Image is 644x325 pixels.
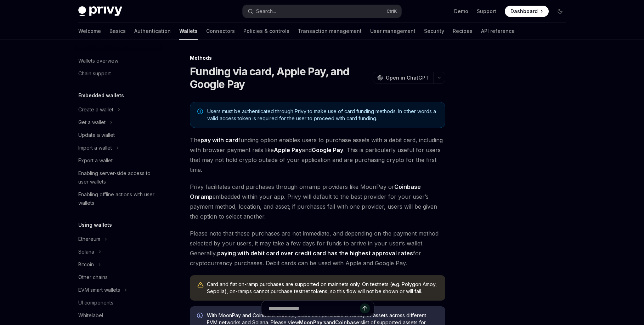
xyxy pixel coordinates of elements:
svg: Warning [197,282,204,289]
div: Bitcoin [78,260,94,269]
a: Whitelabel [73,309,163,322]
strong: pay with card [200,137,238,144]
div: Export a wallet [78,156,113,165]
h5: Embedded wallets [78,91,124,100]
a: Chain support [73,67,163,80]
a: Connectors [206,23,235,40]
div: Whitelabel [78,311,103,320]
strong: paying with debit card over credit card has the highest approval rates [217,250,413,257]
a: Enabling server-side access to user wallets [73,167,163,188]
span: Open in ChatGPT [386,74,429,81]
button: Toggle EVM smart wallets section [73,284,163,296]
div: Wallets overview [78,57,118,65]
a: Export a wallet [73,154,163,167]
button: Toggle dark mode [554,6,566,17]
button: Toggle Bitcoin section [73,258,163,271]
div: Enabling offline actions with user wallets [78,190,159,207]
div: Chain support [78,69,111,78]
span: Privy facilitates card purchases through onramp providers like MoonPay or embedded within your ap... [190,182,445,221]
button: Toggle Ethereum section [73,233,163,245]
a: UI components [73,296,163,309]
button: Send message [360,303,370,313]
input: Ask a question... [269,301,360,316]
a: Wallets [179,23,198,40]
a: Authentication [134,23,171,40]
button: Toggle Get a wallet section [73,116,163,129]
img: dark logo [78,6,122,16]
div: Ethereum [78,235,100,243]
div: Create a wallet [78,105,113,114]
a: Wallets overview [73,54,163,67]
a: Demo [454,8,468,15]
h1: Funding via card, Apple Pay, and Google Pay [190,65,370,91]
div: EVM smart wallets [78,286,120,294]
button: Toggle Import a wallet section [73,141,163,154]
div: Solana [78,248,94,256]
div: Update a wallet [78,131,115,139]
a: Support [477,8,496,15]
h5: Using wallets [78,221,112,229]
button: Toggle Create a wallet section [73,103,163,116]
a: Transaction management [298,23,362,40]
span: Users must be authenticated through Privy to make use of card funding methods. In other words a v... [207,108,438,122]
div: Card and fiat on-ramp purchases are supported on mainnets only. On testnets (e.g. Polygon Amoy, S... [207,281,438,295]
button: Open in ChatGPT [373,72,433,84]
div: Search... [256,7,276,16]
a: Recipes [453,23,473,40]
strong: Apple Pay [274,146,302,153]
div: Import a wallet [78,144,112,152]
span: Please note that these purchases are not immediate, and depending on the payment method selected ... [190,228,445,268]
div: Get a wallet [78,118,106,127]
div: Enabling server-side access to user wallets [78,169,159,186]
a: Basics [109,23,126,40]
a: Dashboard [505,6,549,17]
div: Methods [190,54,445,62]
svg: Note [197,109,203,114]
a: Security [424,23,444,40]
a: Update a wallet [73,129,163,141]
button: Toggle Solana section [73,245,163,258]
strong: Google Pay [312,146,343,153]
span: Ctrl K [386,8,397,14]
div: UI components [78,298,113,307]
a: Welcome [78,23,101,40]
span: Dashboard [510,8,538,15]
div: Other chains [78,273,108,282]
a: Policies & controls [243,23,289,40]
a: Other chains [73,271,163,284]
span: The funding option enables users to purchase assets with a debit card, including with browser pay... [190,135,445,175]
a: Enabling offline actions with user wallets [73,188,163,209]
button: Open search [243,5,401,18]
a: API reference [481,23,515,40]
a: User management [370,23,416,40]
